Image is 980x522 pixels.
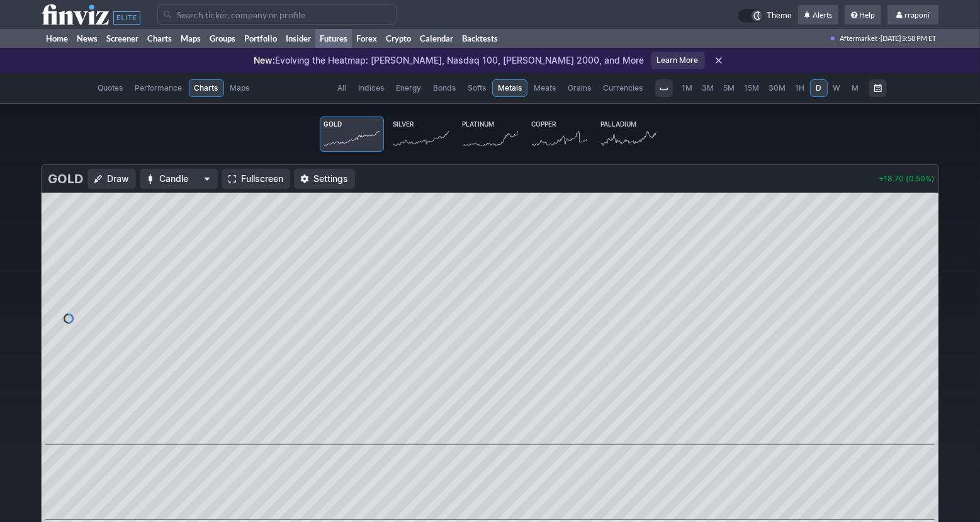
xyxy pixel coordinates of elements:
p: +18.70 (0.50%) [879,175,935,183]
span: Quotes [98,82,123,94]
a: Screener [102,29,143,48]
h3: Gold [48,170,84,188]
span: D [816,83,821,93]
a: Help [845,5,881,25]
a: Softs [462,79,492,97]
p: Evolving the Heatmap: [PERSON_NAME], Nasdaq 100, [PERSON_NAME] 2000, and More [254,54,645,67]
a: Platinum [458,116,522,152]
a: Portfolio [240,29,281,48]
a: Calendar [415,29,458,48]
button: Draw [87,169,136,189]
span: Aftermarket · [840,29,881,48]
span: 1H [796,83,805,93]
span: Copper [532,120,557,128]
a: 1M [678,79,697,97]
a: 15M [740,79,764,97]
a: Theme [738,9,792,23]
span: Energy [396,82,421,94]
span: 30M [769,83,786,93]
span: 3M [702,83,714,93]
span: Candle [159,173,198,185]
a: Backtests [458,29,502,48]
a: Currencies [597,79,648,97]
span: Theme [767,9,792,23]
span: 5M [724,83,735,93]
a: Maps [225,79,256,97]
a: Gold [320,116,384,152]
a: Futures [315,29,352,48]
span: Silver [393,120,415,128]
a: Indices [352,79,390,97]
input: Search [157,4,397,25]
a: Maps [176,29,205,48]
span: Draw [107,173,129,185]
a: 3M [698,79,719,97]
span: Gold [324,120,342,128]
a: Learn More [651,52,705,69]
a: Bonds [427,79,461,97]
span: Grains [568,82,591,94]
a: Charts [189,79,224,97]
span: Platinum [463,120,495,128]
span: 15M [745,83,760,93]
a: 1H [791,79,809,97]
button: Interval [655,79,673,97]
a: W [828,79,846,97]
span: Fullscreen [241,173,283,185]
a: Quotes [93,79,129,97]
span: Softs [468,82,486,94]
span: Bonds [433,82,456,94]
a: Crypto [381,29,415,48]
span: Settings [313,173,348,185]
a: Performance [130,79,188,97]
a: Insider [281,29,315,48]
a: Energy [390,79,427,97]
span: Performance [135,82,183,94]
a: News [72,29,102,48]
a: Palladium [597,116,661,152]
a: Silver [389,116,453,152]
a: Groups [205,29,240,48]
a: Copper [527,116,592,152]
a: Meats [528,79,561,97]
span: New: [254,55,276,65]
a: 30M [765,79,791,97]
span: M [852,83,859,93]
a: Forex [352,29,381,48]
span: Metals [498,82,522,94]
button: Chart Type [140,169,218,189]
span: Currencies [603,82,643,94]
span: 1M [682,83,693,93]
button: Settings [294,169,355,189]
a: Alerts [798,5,838,25]
a: Home [42,29,72,48]
a: M [847,79,864,97]
span: [DATE] 5:58 PM ET [881,29,936,48]
span: Palladium [601,120,637,128]
a: Charts [143,29,176,48]
a: Fullscreen [222,169,290,189]
span: Maps [230,82,250,94]
button: Range [869,79,887,97]
span: W [833,83,841,93]
a: rraponi [887,5,938,25]
span: All [337,82,346,94]
a: All [332,79,352,97]
span: rraponi [904,10,930,20]
a: Metals [492,79,527,97]
span: Charts [194,82,218,94]
a: D [810,79,828,97]
a: 5M [719,79,740,97]
a: Grains [562,79,597,97]
span: Meats [534,82,556,94]
span: Indices [358,82,384,94]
